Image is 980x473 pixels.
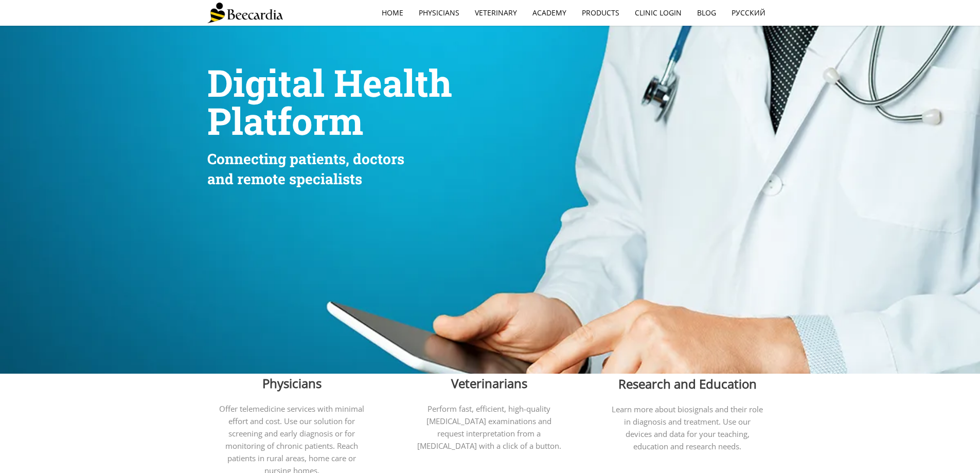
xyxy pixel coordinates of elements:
span: Physicians [262,375,322,392]
a: Products [574,1,627,25]
span: Veterinarians [451,375,527,392]
a: Русский [724,1,773,25]
a: home [374,1,411,25]
a: Academy [525,1,574,25]
span: Platform [207,96,363,145]
span: Connecting patients, doctors [207,149,404,168]
a: Clinic Login [627,1,689,25]
a: Veterinary [467,1,525,25]
a: Physicians [411,1,467,25]
span: Research and Education [618,375,757,392]
span: Digital Health [207,58,452,107]
img: Beecardia [207,3,283,23]
span: and remote specialists [207,169,362,188]
a: Blog [689,1,724,25]
span: Learn more about biosignals and their role in diagnosis and treatment. Use our devices and data f... [612,404,763,451]
span: Perform fast, efficient, high-quality [MEDICAL_DATA] examinations and request interpretation from... [417,404,561,451]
